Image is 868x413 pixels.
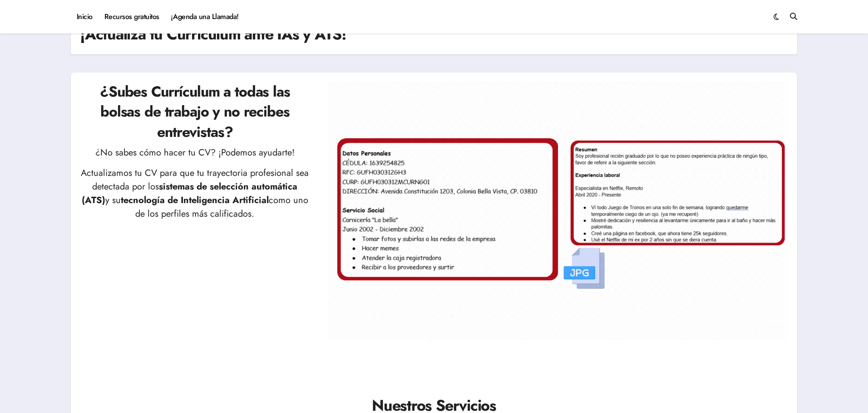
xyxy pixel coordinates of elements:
[165,5,245,29] a: ¡Agenda una Llamada!
[80,24,346,45] h1: ¡Actualiza tu Currículum ante IAs y ATS!
[121,194,269,207] strong: tecnología de Inteligencia Artificial
[71,5,99,29] a: Inicio
[80,146,310,160] p: ¿No sabes cómo hacer tu CV? ¡Podemos ayudarte!
[80,82,310,142] h2: ¿Subes Currículum a todas las bolsas de trabajo y no recibes entrevistas?
[80,166,310,221] p: Actualizamos tu CV para que tu trayectoria profesional sea detectada por los y su como uno de los...
[99,5,165,29] a: Recursos gratuitos
[82,180,298,207] strong: sistemas de selección automática (ATS)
